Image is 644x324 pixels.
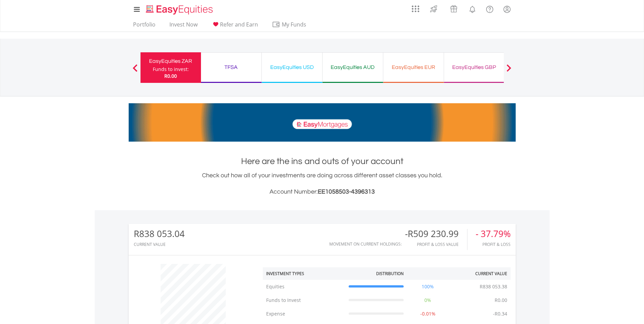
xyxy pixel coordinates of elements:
td: Expense [263,307,345,321]
td: -R0.34 [490,307,511,321]
a: Portfolio [130,21,158,32]
h3: Account Number: [129,187,516,197]
img: vouchers-v2.svg [448,3,459,14]
td: 100% [407,280,448,293]
a: Home page [143,2,216,15]
span: R0.00 [164,73,177,79]
img: EasyMortage Promotion Banner [129,103,516,142]
a: FAQ's and Support [481,2,498,15]
td: R0.00 [491,293,511,307]
td: -0.01% [407,307,448,321]
th: Investment Types [263,267,345,280]
button: Next [502,68,516,74]
span: EE1058503-4396313 [318,188,375,195]
span: Refer and Earn [220,21,258,28]
a: My Profile [498,2,516,17]
div: Profit & Loss [476,242,511,247]
div: EasyEquities EUR [387,62,440,72]
img: grid-menu-icon.svg [412,5,419,13]
td: Funds to Invest [263,293,345,307]
div: -R509 230.99 [405,229,467,239]
td: R838 053.38 [476,280,511,293]
div: Profit & Loss Value [405,242,467,247]
div: TFSA [205,62,257,72]
button: Previous [128,68,142,74]
div: EasyEquities ZAR [145,56,197,66]
div: R838 053.04 [134,229,185,239]
div: Check out how all of your investments are doing across different asset classes you hold. [129,171,516,197]
th: Current Value [448,267,511,280]
img: thrive-v2.svg [428,3,439,14]
div: Distribution [376,271,404,276]
div: CURRENT VALUE [134,242,185,247]
div: Movement on Current Holdings: [329,242,402,246]
div: EasyEquities GBP [448,62,500,72]
div: EasyEquities AUD [327,62,379,72]
td: 0% [407,293,448,307]
a: AppsGrid [407,2,424,13]
span: My Funds [272,20,316,29]
a: Vouchers [444,2,464,14]
div: - 37.79% [476,229,511,239]
a: Invest Now [167,21,200,32]
img: EasyEquities_Logo.png [145,4,216,15]
div: Funds to invest: [153,66,189,73]
h1: Here are the ins and outs of your account [129,155,516,167]
td: Equities [263,280,345,293]
a: Refer and Earn [209,21,261,32]
div: EasyEquities USD [266,62,318,72]
a: Notifications [464,2,481,15]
